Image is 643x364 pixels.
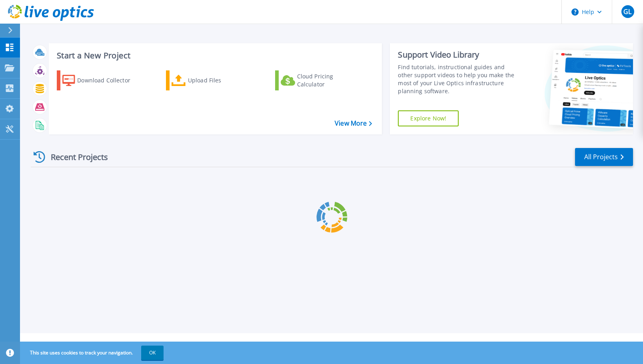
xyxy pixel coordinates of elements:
a: Explore Now! [398,110,459,126]
a: Upload Files [166,70,255,90]
a: Cloud Pricing Calculator [275,70,364,90]
div: Recent Projects [31,147,119,167]
h3: Start a New Project [57,51,372,60]
div: Upload Files [188,72,252,88]
a: View More [335,120,372,127]
span: This site uses cookies to track your navigation. [22,346,164,360]
a: All Projects [575,148,633,166]
div: Find tutorials, instructional guides and other support videos to help you make the most of your L... [398,63,520,95]
div: Support Video Library [398,50,520,60]
div: Download Collector [77,72,141,88]
span: GL [623,8,631,15]
div: Cloud Pricing Calculator [297,72,361,88]
a: Download Collector [57,70,146,90]
button: OK [141,346,164,360]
